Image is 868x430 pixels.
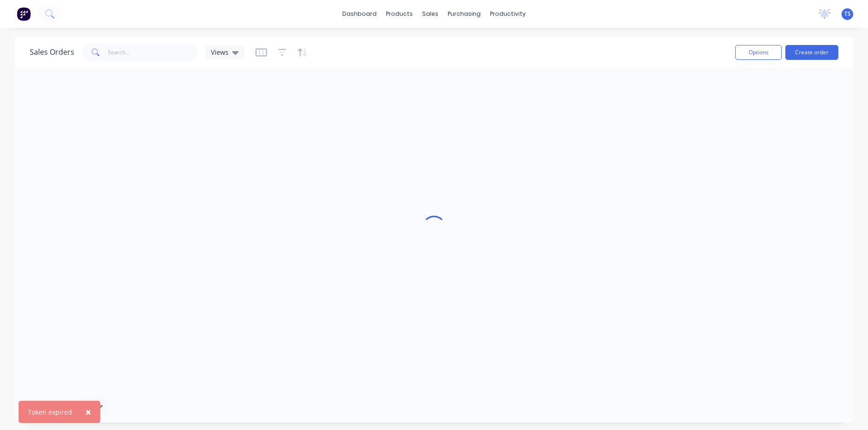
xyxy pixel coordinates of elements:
button: Options [735,45,782,60]
input: Search... [108,43,198,62]
div: products [381,7,418,21]
img: Factory [17,7,31,21]
span: × [85,405,91,418]
a: dashboard [338,7,381,21]
span: Views [211,47,228,57]
div: productivity [485,7,530,21]
h1: Sales Orders [30,48,74,57]
div: purchasing [443,7,485,21]
span: TS [844,10,851,18]
div: sales [418,7,443,21]
button: Close [76,401,100,423]
button: Create order [785,45,838,60]
div: Token expired [28,407,72,417]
